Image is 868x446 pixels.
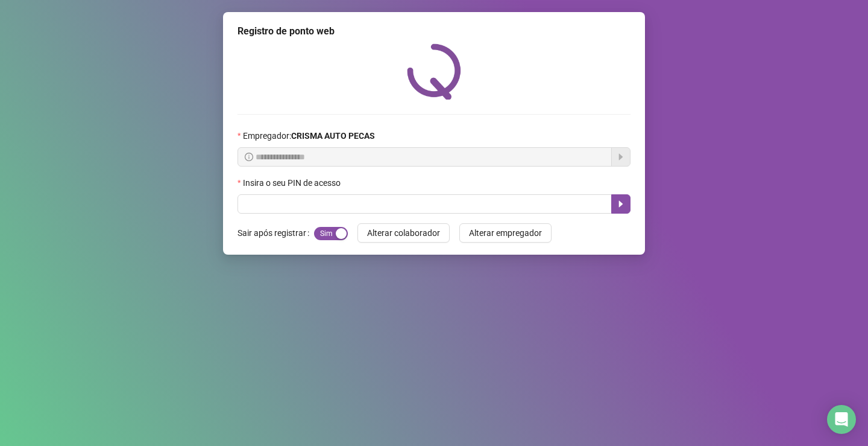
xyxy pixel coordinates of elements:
[827,405,856,434] div: Open Intercom Messenger
[616,199,626,209] span: caret-right
[469,226,542,240] span: Alterar empregador
[407,43,461,100] img: QRPoint
[367,226,440,240] span: Alterar colaborador
[237,24,631,39] div: Registro de ponto web
[291,131,375,141] strong: CRISMA AUTO PECAS
[459,223,552,243] button: Alterar empregador
[237,176,348,190] label: Insira o seu PIN de acesso
[237,223,314,243] label: Sair após registrar
[243,129,375,142] span: Empregador :
[357,223,450,243] button: Alterar colaborador
[245,153,253,161] span: info-circle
